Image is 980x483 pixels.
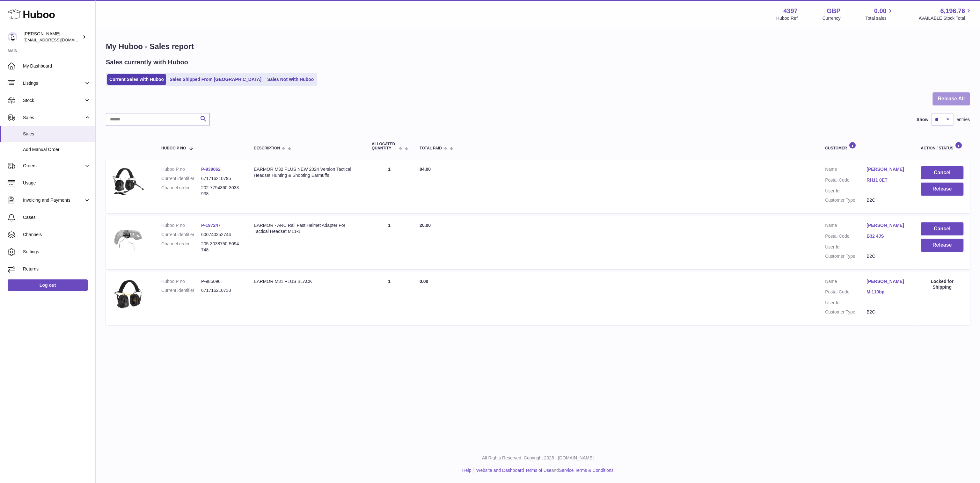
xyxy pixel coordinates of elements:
dt: Customer Type [825,253,867,259]
label: Show [917,117,928,123]
dt: Channel order [161,241,201,253]
span: Returns [23,266,91,272]
a: Sales Not With Huboo [265,74,316,85]
dt: Postal Code [825,233,867,241]
li: and [474,467,613,473]
span: 84.00 [420,167,431,172]
a: Help [462,468,472,473]
button: Cancel [921,166,963,179]
a: Ml110bp [867,289,908,295]
dt: User Id [825,300,867,306]
span: 20.00 [420,223,431,228]
dt: Channel order [161,185,201,197]
div: EARMOR - ARC Rail Fast Helmet Adapter For Tactical Headset M11-1 [254,222,359,234]
dt: Current identifier [161,176,201,182]
dt: User Id [825,188,867,194]
dd: B2C [867,197,908,203]
span: Description [254,146,280,150]
dt: Name [825,278,867,286]
dt: Current identifier [161,287,201,293]
dt: Current identifier [161,232,201,238]
dt: Huboo P no [161,222,201,228]
dd: 205-3038750-5094748 [201,241,241,253]
a: 6,196.76 AVAILABLE Stock Total [918,7,972,21]
span: Total sales [865,15,894,21]
span: Sales [23,131,91,137]
span: 0.00 [420,279,428,284]
dt: Name [825,222,867,230]
a: 0.00 Total sales [865,7,894,21]
div: Huboo Ref [776,15,798,21]
span: Settings [23,249,91,255]
span: Add Manual Order [23,147,91,153]
span: Invoicing and Payments [23,197,84,203]
span: Huboo P no [161,146,186,150]
dt: Huboo P no [161,278,201,285]
span: Cases [23,214,91,220]
a: Sales Shipped From [GEOGRAPHIC_DATA] [167,74,264,85]
img: drumnnbass@gmail.com [8,32,17,42]
dt: Name [825,166,867,174]
div: EARMOR M31 PLUS BLACK [254,278,359,285]
button: Release [921,239,963,252]
h2: Sales currently with Huboo [106,58,188,67]
span: Listings [23,80,84,86]
dd: P-985096 [201,278,241,285]
dt: Postal Code [825,177,867,185]
dt: User Id [825,244,867,250]
div: Currency [823,15,841,21]
img: 1715676626.jpg [112,278,144,311]
a: [PERSON_NAME] [867,222,908,228]
dd: 202-7794360-3033938 [201,185,241,197]
dt: Huboo P no [161,166,201,172]
dd: B2C [867,253,908,259]
span: 0.00 [874,7,887,15]
span: [EMAIL_ADDRESS][DOMAIN_NAME] [24,37,94,42]
span: My Dashboard [23,63,91,69]
a: [PERSON_NAME] [867,166,908,172]
span: entries [956,117,970,123]
strong: GBP [827,7,840,15]
span: AVAILABLE Stock Total [918,15,972,21]
div: Locked for Shipping [921,278,963,291]
dt: Customer Type [825,197,867,203]
span: Channels [23,232,91,238]
dt: Postal Code [825,289,867,297]
a: [PERSON_NAME] [867,278,908,285]
span: Orders [23,163,84,169]
a: Website and Dashboard Terms of Use [476,468,551,473]
a: P-197247 [201,223,221,228]
div: EARMOR M32 PLUS NEW 2024 Version Tactical Headset Hunting & Shooting Earmuffs [254,166,359,178]
td: 1 [365,272,413,325]
button: Cancel [921,222,963,235]
button: Release [921,183,963,196]
span: 6,196.76 [940,7,965,15]
div: Action / Status [921,142,963,150]
strong: 4397 [783,7,798,15]
h1: My Huboo - Sales report [106,41,970,52]
div: [PERSON_NAME] [24,31,81,43]
div: Customer [825,142,908,150]
dd: 671716210795 [201,176,241,182]
td: 1 [365,160,413,213]
p: All Rights Reserved. Copyright 2025 - [DOMAIN_NAME] [101,455,975,461]
dd: 600740352744 [201,232,241,238]
a: Service Terms & Conditions [559,468,614,473]
a: Current Sales with Huboo [107,74,166,85]
td: 1 [365,216,413,269]
img: $_12.PNG [112,222,144,254]
span: Total paid [420,146,442,150]
a: P-939062 [201,167,221,172]
span: ALLOCATED Quantity [372,142,397,150]
a: Log out [8,279,88,291]
span: Stock [23,97,84,104]
span: Usage [23,180,91,186]
dd: B2C [867,309,908,315]
button: Release All [932,92,970,105]
span: Sales [23,115,84,121]
a: B32 4JS [867,233,908,239]
dd: 671716210733 [201,287,241,293]
a: RH11 0ET [867,177,908,183]
img: $_1.JPG [112,166,144,198]
dt: Customer Type [825,309,867,315]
